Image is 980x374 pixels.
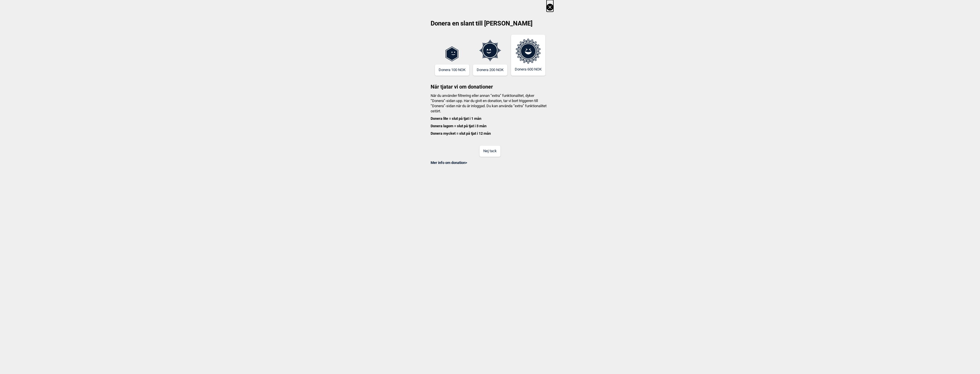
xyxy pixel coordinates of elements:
b: Donera lagom = slut på tjat i 3 mån [431,124,486,128]
h4: När du använder filtrering eller annan “extra” funktionalitet, dyker “Donera”-sidan upp. Har du g... [427,93,553,136]
b: Donera mycket = slut på tjat i 12 mån [431,131,491,136]
h3: När tjatar vi om donationer [427,76,553,90]
h2: Donera en slant till [PERSON_NAME] [427,19,553,32]
a: Mer info om donation> [431,160,467,165]
button: Nej tack [480,146,500,157]
b: Donera lite = slut på tjat i 1 mån [431,116,481,121]
button: Donera 600 NOK [511,35,545,76]
button: Donera 200 NOK [473,64,507,76]
button: Donera 100 NOK [435,64,469,76]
